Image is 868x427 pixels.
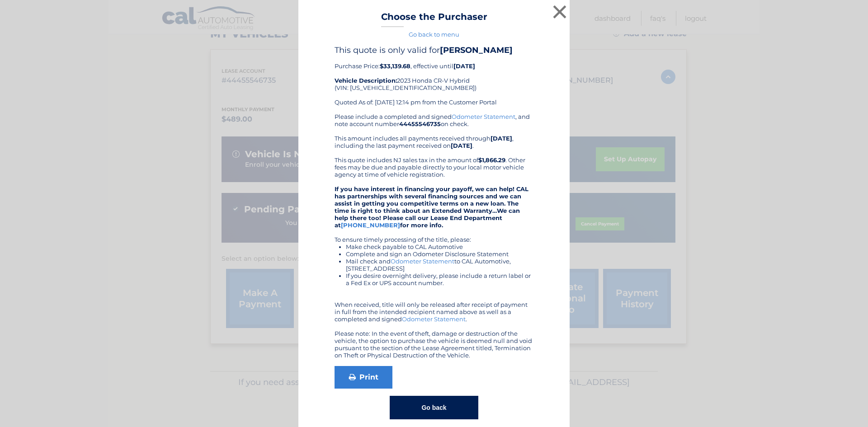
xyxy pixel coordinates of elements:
a: Go back to menu [409,31,459,38]
b: [PERSON_NAME] [440,45,513,55]
b: 44455546735 [399,120,441,127]
button: Go back [390,396,478,419]
li: Make check payable to CAL Automotive [346,243,533,250]
li: If you desire overnight delivery, please include a return label or a Fed Ex or UPS account number. [346,272,533,286]
a: Odometer Statement [452,113,515,120]
button: × [551,3,569,21]
b: $33,139.68 [380,62,410,70]
b: [DATE] [453,62,475,70]
a: Odometer Statement [391,258,454,265]
h4: This quote is only valid for [335,45,533,55]
a: [PHONE_NUMBER] [341,221,400,229]
a: Print [335,366,392,389]
a: Odometer Statement [402,315,466,323]
strong: If you have interest in financing your payoff, we can help! CAL has partnerships with several fin... [335,185,528,229]
strong: Vehicle Description: [335,77,397,84]
b: [DATE] [451,142,472,149]
li: Complete and sign an Odometer Disclosure Statement [346,250,533,258]
h3: Choose the Purchaser [381,11,487,27]
b: [DATE] [491,135,512,142]
b: $1,866.29 [478,156,505,164]
div: Purchase Price: , effective until 2023 Honda CR-V Hybrid (VIN: [US_VEHICLE_IDENTIFICATION_NUMBER]... [335,45,533,113]
li: Mail check and to CAL Automotive, [STREET_ADDRESS] [346,258,533,272]
div: Please include a completed and signed , and note account number on check. This amount includes al... [335,113,533,359]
